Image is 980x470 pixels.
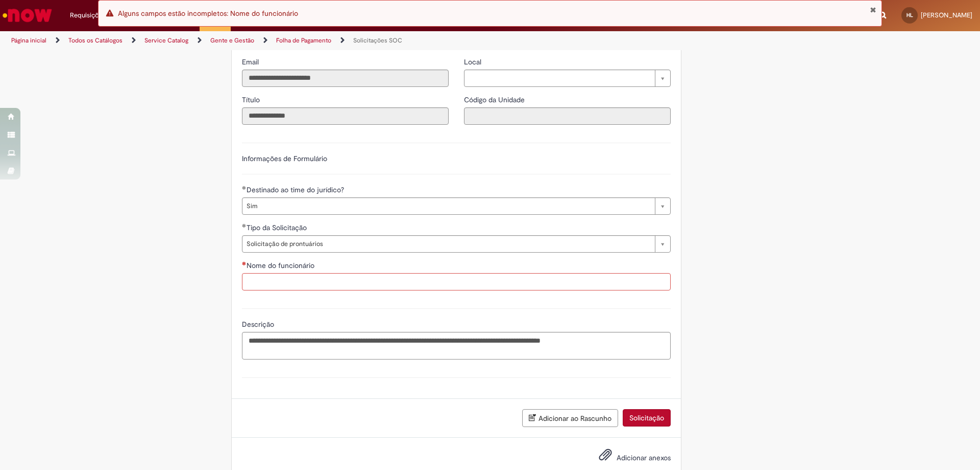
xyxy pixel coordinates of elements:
button: Adicionar ao Rascunho [522,409,618,427]
a: Limpar campo Local [464,70,671,87]
input: Nome do funcionário [242,273,671,290]
label: Informações de Formulário [242,154,327,163]
a: Página inicial [11,36,46,44]
span: Solicitação de prontuários [247,236,650,252]
span: Obrigatório Preenchido [242,223,247,228]
label: Somente leitura - Título [242,95,262,105]
span: Necessários [242,261,247,265]
a: Todos os Catálogos [68,36,122,44]
ul: Trilhas de página [8,31,646,50]
span: Descrição [242,320,276,329]
input: Código da Unidade [464,107,671,125]
label: Somente leitura - Email [242,57,261,67]
span: Destinado ao time do jurídico? [247,185,346,194]
span: [PERSON_NAME] [921,11,972,19]
a: Solicitações SOC [353,36,402,44]
textarea: Descrição [242,332,671,360]
span: Local [464,57,483,66]
span: Nome do funcionário [247,261,316,270]
button: Fechar Notificação [870,6,876,14]
button: Adicionar anexos [596,445,615,469]
span: Obrigatório Preenchido [242,186,247,190]
button: Solicitação [623,409,671,427]
input: Email [242,70,449,87]
a: Service Catalog [144,36,188,44]
a: Gente e Gestão [210,36,254,44]
span: Requisições [70,10,106,20]
span: Tipo da Solicitação [247,223,309,232]
span: Somente leitura - Email [242,57,261,66]
span: Adicionar anexos [617,453,671,462]
input: Título [242,107,449,125]
span: Alguns campos estão incompletos: Nome do funcionário [118,9,298,18]
span: Sim [247,198,650,214]
a: Folha de Pagamento [276,36,331,44]
label: Somente leitura - Código da Unidade [464,95,527,105]
img: ServiceNow [1,5,54,26]
span: HL [906,12,913,18]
